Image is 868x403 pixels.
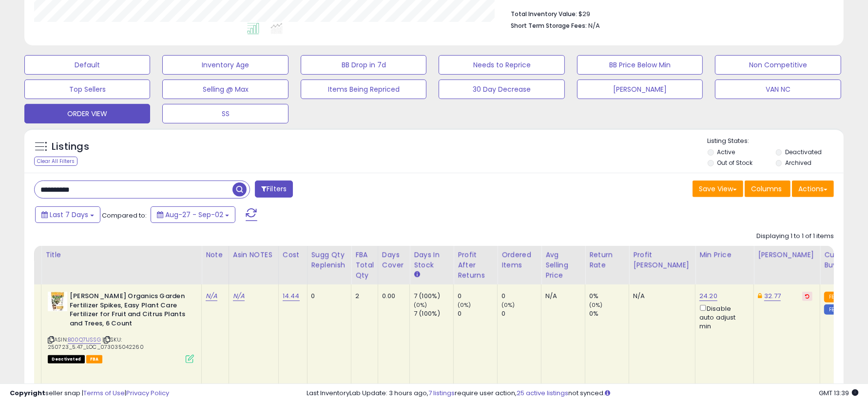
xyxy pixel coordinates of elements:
div: Avg Selling Price [545,250,581,281]
div: Days In Stock [414,250,449,270]
button: Actions [792,181,834,197]
button: SS [162,104,288,123]
button: Non Competitive [715,55,841,75]
div: FBA Total Qty [355,250,374,281]
i: Revert to store-level Dynamic Max Price [805,294,810,299]
b: Short Term Storage Fees: [511,21,587,30]
div: seller snap | | [10,389,169,398]
button: BB Drop in 7d [301,55,426,75]
span: Compared to: [102,211,147,220]
b: [PERSON_NAME] Organics Garden Fertilizer Spikes, Easy Plant Care Fertilizer for Fruit and Citrus ... [70,292,188,330]
div: [PERSON_NAME] [758,250,816,260]
p: Listing States: [708,137,844,146]
button: Default [24,55,150,75]
button: 30 Day Decrease [439,80,564,99]
a: 7 listings [428,388,455,398]
img: 51qpihQmgPL._SL40_.jpg [48,292,67,311]
h5: Listings [52,140,89,154]
small: (0%) [458,301,471,309]
a: B00Q71JSSG [68,336,101,344]
small: Days In Stock. [414,270,420,279]
a: Terms of Use [83,388,125,398]
span: All listings that are unavailable for purchase on Amazon for any reason other than out-of-stock [48,355,85,363]
a: N/A [233,291,245,301]
a: 25 active listings [517,388,568,398]
th: CSV column name: cust_attr_1_ Asin NOTES [229,246,278,284]
button: Needs to Reprice [439,55,564,75]
button: Filters [255,181,293,198]
div: Title [45,250,197,260]
a: 32.77 [764,291,781,301]
div: Ordered Items [502,250,537,270]
div: 7 (100%) [414,309,453,318]
span: N/A [588,21,600,30]
li: $29 [511,7,827,19]
a: N/A [206,291,217,301]
div: 0 [311,292,344,301]
a: Privacy Policy [126,388,169,398]
small: FBA [824,292,842,302]
div: Last InventoryLab Update: 3 hours ago, require user action, not synced. [307,389,858,398]
label: Deactivated [785,148,822,156]
a: 14.44 [283,291,300,301]
small: (0%) [589,301,603,309]
div: 0% [589,292,629,301]
button: BB Price Below Min [577,55,703,75]
div: Min Price [699,250,750,260]
div: N/A [633,292,688,301]
div: 0 [502,309,541,318]
div: 0 [458,292,497,301]
div: Profit [PERSON_NAME] [633,250,691,270]
button: [PERSON_NAME] [577,80,703,99]
span: Columns [751,184,782,194]
label: Out of Stock [717,159,752,167]
a: 24.20 [699,291,717,301]
div: 0% [589,309,629,318]
b: Total Inventory Value: [511,10,577,18]
div: ASIN: [48,292,194,362]
button: Inventory Age [162,55,288,75]
button: ORDER VIEW [24,104,150,123]
span: Aug-27 - Sep-02 [165,210,223,220]
small: (0%) [414,301,427,309]
div: Return Rate [589,250,625,270]
button: Items Being Repriced [301,80,426,99]
div: Note [206,250,225,260]
label: Active [717,148,735,156]
small: FBM [824,304,843,315]
div: Clear All Filters [34,157,77,166]
span: | SKU: 250723_5.47_LOC_073035042260 [48,336,144,350]
button: Aug-27 - Sep-02 [151,206,235,223]
div: 0 [502,292,541,301]
button: Top Sellers [24,80,150,99]
button: Columns [745,181,791,197]
span: FBA [86,355,103,363]
span: Last 7 Days [50,210,88,220]
div: 0.00 [382,292,402,301]
div: Profit After Returns [458,250,493,281]
div: 0 [458,309,497,318]
span: 2025-09-10 13:39 GMT [819,388,858,398]
div: Asin NOTES [233,250,274,260]
button: Save View [693,181,743,197]
label: Archived [785,159,811,167]
button: VAN NC [715,80,841,99]
small: (0%) [502,301,515,309]
i: This overrides the store level Dynamic Max Price for this listing [758,293,762,299]
button: Selling @ Max [162,80,288,99]
th: Please note that this number is a calculation based on your required days of coverage and your ve... [307,246,351,284]
strong: Copyright [10,388,45,398]
div: 2 [355,292,370,301]
div: 7 (100%) [414,292,453,301]
div: N/A [545,292,578,301]
div: Cost [283,250,303,260]
div: Sugg Qty Replenish [311,250,347,270]
div: Displaying 1 to 1 of 1 items [756,232,834,241]
div: Days Cover [382,250,405,270]
div: Disable auto adjust min [699,303,746,331]
button: Last 7 Days [35,206,100,223]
